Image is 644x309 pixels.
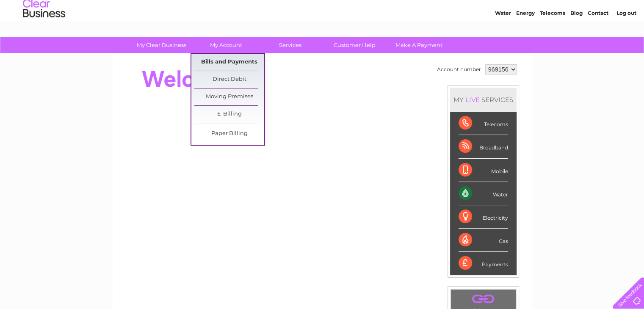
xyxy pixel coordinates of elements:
a: Services [255,37,325,53]
a: Telecoms [540,36,565,42]
a: Customer Help [320,37,390,53]
a: . [453,292,514,306]
a: Contact [588,36,608,42]
div: Gas [459,229,508,252]
a: Water [495,36,511,42]
div: Broadband [459,135,508,158]
a: Direct Debit [194,71,264,88]
div: Water [459,182,508,205]
div: Mobile [459,159,508,182]
a: Energy [516,36,535,42]
div: Clear Business is a trading name of Verastar Limited (registered in [GEOGRAPHIC_DATA] No. 3667643... [122,5,522,41]
a: Log out [616,36,636,42]
a: Moving Premises [194,88,264,105]
a: Bills and Payments [194,54,264,71]
a: My Clear Business [127,37,196,53]
a: 0333 014 3131 [484,4,543,15]
a: Blog [570,36,583,42]
a: Make A Payment [384,37,454,53]
a: Paper Billing [194,125,264,142]
div: Telecoms [459,112,508,135]
div: MY SERVICES [450,88,517,112]
a: My Account [191,37,261,53]
a: E-Billing [194,106,264,123]
td: Account number [435,62,483,77]
div: Electricity [459,205,508,229]
div: Payments [459,252,508,275]
div: LIVE [464,96,481,104]
img: logo.png [22,22,66,48]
